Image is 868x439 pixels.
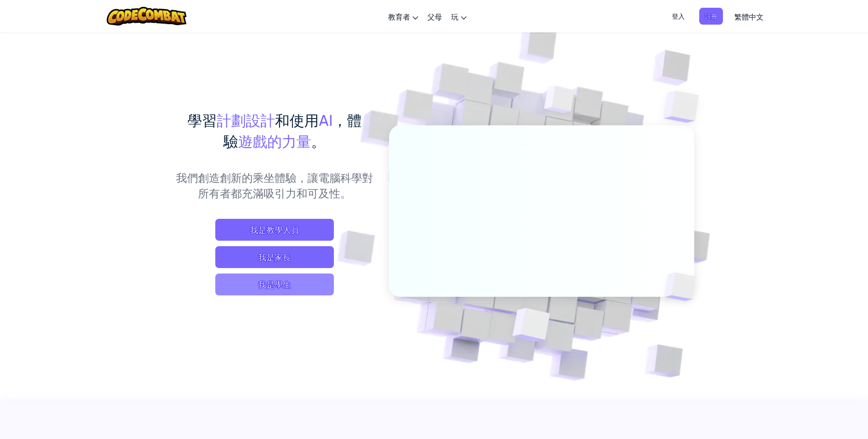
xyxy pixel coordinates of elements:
[384,4,423,29] a: 教育者
[645,68,724,145] img: 重疊立方體
[451,12,458,21] font: 玩
[107,7,187,26] img: CodeCombat 徽標
[215,219,334,241] a: 我是教學人員
[176,170,373,200] font: 我們創造創新的乘坐體驗，讓電腦科學對所有者都充滿吸引力和可及性。
[319,111,333,129] font: AI
[490,289,572,364] img: 重疊立方體
[187,111,217,129] font: 學習
[423,4,447,29] a: 父母
[734,12,764,21] font: 繁體中文
[705,12,717,20] font: 註冊
[427,12,442,21] font: 父母
[666,8,690,25] button: 登入
[250,224,299,235] font: 我是教學人員
[311,132,326,150] font: 。
[649,253,717,320] img: 重疊立方體
[215,274,334,295] button: 我是學生
[238,132,311,150] font: 遊戲的力量
[699,8,723,25] button: 註冊
[258,279,291,289] font: 我是學生
[388,12,410,21] font: 教育者
[527,68,593,136] img: 重疊立方體
[447,4,471,29] a: 玩
[672,12,685,20] font: 登入
[217,111,275,129] font: 計劃設計
[215,246,334,268] a: 我是家長
[275,111,319,129] font: 和使用
[258,252,291,262] font: 我是家長
[730,4,768,29] a: 繁體中文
